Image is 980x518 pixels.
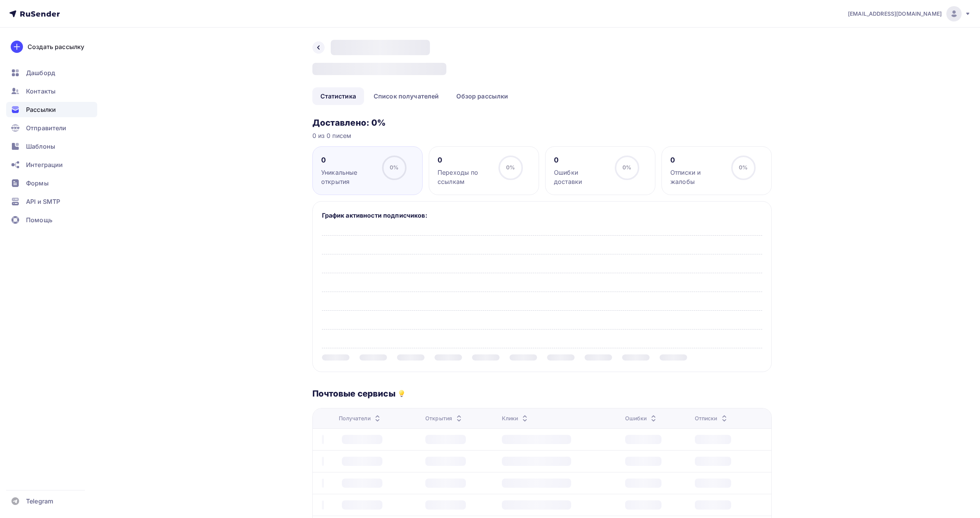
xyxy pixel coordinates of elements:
[26,160,63,169] span: Интеграции
[366,87,447,105] a: Список получателей
[26,105,56,114] span: Рассылки
[6,102,97,117] a: Рассылки
[502,415,530,422] div: Клики
[312,388,395,399] h3: Почтовые сервисы
[26,497,53,506] span: Telegram
[670,156,724,165] div: 0
[312,131,772,140] div: 0 из 0 писем
[739,164,748,170] span: 0%
[390,164,399,170] span: 0%
[26,215,52,225] span: Помощь
[622,164,631,170] span: 0%
[6,175,97,191] a: Формы
[26,197,60,206] span: API и SMTP
[339,415,382,422] div: Получатели
[6,65,97,80] a: Дашборд
[312,87,364,105] a: Статистика
[312,117,772,128] h3: Доставлено: 0%
[625,415,658,422] div: Ошибки
[322,211,762,220] h5: График активности подписчиков:
[848,10,942,18] span: [EMAIL_ADDRESS][DOMAIN_NAME]
[321,156,375,165] div: 0
[26,68,55,77] span: Дашборд
[848,6,971,21] a: [EMAIL_ADDRESS][DOMAIN_NAME]
[438,156,492,165] div: 0
[6,139,97,154] a: Шаблоны
[26,87,56,96] span: Контакты
[26,142,55,151] span: Шаблоны
[425,415,464,422] div: Открытия
[554,156,608,165] div: 0
[6,84,97,99] a: Контакты
[6,120,97,136] a: Отправители
[26,179,49,188] span: Формы
[448,87,516,105] a: Обзор рассылки
[321,168,375,186] div: Уникальные открытия
[554,168,608,186] div: Ошибки доставки
[506,164,515,170] span: 0%
[695,415,729,422] div: Отписки
[438,168,492,186] div: Переходы по ссылкам
[670,168,724,186] div: Отписки и жалобы
[28,42,84,51] div: Создать рассылку
[26,123,67,133] span: Отправители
